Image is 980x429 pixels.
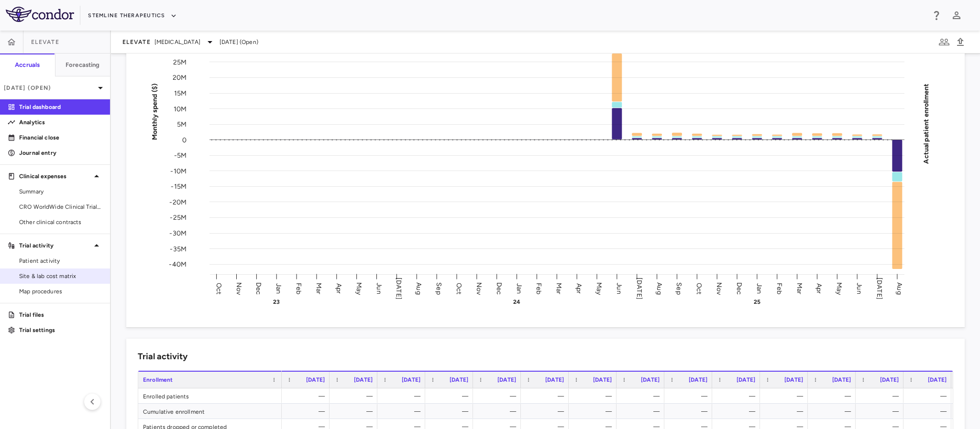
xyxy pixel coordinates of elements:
[450,376,468,383] span: [DATE]
[355,282,363,295] text: May
[19,311,102,319] p: Trial files
[338,404,373,419] div: —
[675,282,683,294] text: Sep
[295,282,303,294] text: Feb
[435,282,443,294] text: Sep
[88,8,176,23] button: Stemline Therapeutics
[816,404,851,419] div: —
[922,83,930,163] tspan: Actual patient enrollment
[174,105,187,113] tspan: 10M
[66,61,100,69] h6: Forecasting
[529,404,564,419] div: —
[864,404,899,419] div: —
[138,388,282,403] div: Enrolled patients
[151,83,159,140] tspan: Monthly spend ($)
[641,376,660,383] span: [DATE]
[138,404,282,418] div: Cumulative enrollment
[625,388,660,404] div: —
[673,388,707,404] div: —
[173,58,187,66] tspan: 25M
[721,404,755,419] div: —
[735,282,743,294] text: Dec
[737,376,755,383] span: [DATE]
[673,404,707,419] div: —
[335,283,343,293] text: Apr
[174,151,187,160] tspan: -5M
[535,282,543,294] text: Feb
[721,388,755,404] div: —
[855,283,863,294] text: Jun
[513,299,520,305] text: 24
[555,282,563,294] text: Mar
[395,278,403,300] text: [DATE]
[275,283,283,293] text: Jan
[695,282,703,294] text: Oct
[19,187,102,196] span: Summary
[593,376,612,383] span: [DATE]
[402,376,420,383] span: [DATE]
[170,167,187,175] tspan: -10M
[290,388,325,404] div: —
[434,388,468,404] div: —
[715,282,723,295] text: Nov
[577,388,612,404] div: —
[315,282,323,294] text: Mar
[170,214,187,222] tspan: -25M
[769,404,803,419] div: —
[19,133,102,142] p: Financial close
[290,404,325,419] div: —
[220,38,258,46] span: [DATE] (Open)
[19,149,102,157] p: Journal entry
[15,61,40,69] h6: Accruals
[895,282,903,294] text: Aug
[415,282,423,294] text: Aug
[19,257,102,265] span: Patient activity
[173,74,187,82] tspan: 20M
[475,282,483,295] text: Nov
[434,404,468,419] div: —
[875,278,883,300] text: [DATE]
[784,376,803,383] span: [DATE]
[386,388,420,404] div: —
[655,282,663,294] text: Aug
[545,376,564,383] span: [DATE]
[497,376,516,383] span: [DATE]
[754,299,760,305] text: 25
[31,38,59,46] span: ELEVATE
[174,89,187,97] tspan: 15M
[386,404,420,419] div: —
[19,287,102,296] span: Map procedures
[306,376,325,383] span: [DATE]
[577,404,612,419] div: —
[19,172,91,181] p: Clinical expenses
[122,38,151,46] span: ELEVATE
[6,7,74,22] img: logo-full-BYUhSk78.svg
[864,388,899,404] div: —
[169,260,187,268] tspan: -40M
[375,283,383,294] text: Jun
[595,282,603,295] text: May
[515,283,523,293] text: Jan
[482,404,516,419] div: —
[19,218,102,226] span: Other clinical contracts
[171,182,187,191] tspan: -15M
[215,282,223,294] text: Oct
[816,388,851,404] div: —
[495,282,503,294] text: Dec
[4,84,95,92] p: [DATE] (Open)
[928,376,947,383] span: [DATE]
[354,376,373,383] span: [DATE]
[835,282,843,295] text: May
[254,282,263,294] text: Dec
[154,38,200,46] span: [MEDICAL_DATA]
[170,245,187,253] tspan: -35M
[529,388,564,404] div: —
[455,282,463,294] text: Oct
[880,376,899,383] span: [DATE]
[19,326,102,334] p: Trial settings
[338,388,373,404] div: —
[19,272,102,280] span: Site & lab cost matrix
[635,278,643,300] text: [DATE]
[769,388,803,404] div: —
[575,283,583,293] text: Apr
